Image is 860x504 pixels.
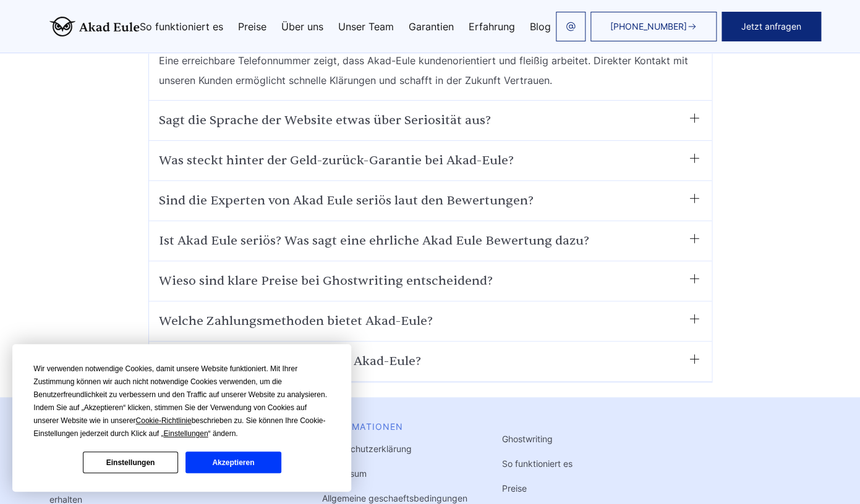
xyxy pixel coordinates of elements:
a: Über uns [281,22,323,31]
summary: Ist Akad Eule seriös? Was sagt eine ehrliche Akad Eule Bewertung dazu? [159,231,702,251]
img: email [566,22,576,31]
a: Erfahrung [469,22,515,31]
button: Jetzt anfragen [722,12,821,41]
a: So funktioniert es [502,458,573,469]
summary: Wieso sind klare Preise bei Ghostwriting entscheidend? [159,271,702,291]
a: Unser Team [338,22,394,31]
span: Einstellungen [163,429,208,438]
summary: Welche Zahlungsmethoden bietet Akad-Eule? [159,311,702,331]
a: [PHONE_NUMBER] [590,12,717,41]
button: Einstellungen [83,451,178,473]
a: Garantien [409,22,454,31]
div: Wir verwenden notwendige Cookies, damit unsere Website funktioniert. Mit Ihrer Zustimmung können ... [33,363,330,440]
button: Akzeptieren [185,451,281,473]
div: INFORMATIONEN [322,422,467,432]
img: logo [49,17,140,36]
a: Allgemeine geschaeftsbedingungen [322,493,467,503]
span: Cookie-Richtlinie [136,416,192,425]
a: Ghostwriting [502,434,553,444]
a: So funktioniert es [140,22,223,31]
span: Eine erreichbare Telefonnummer zeigt, dass Akad-Eule kundenorientiert und fleißig arbeitet. Direk... [159,51,702,90]
summary: Was steckt hinter der Geld-zurück-Garantie bei Akad-Eule? [159,151,702,170]
a: Blog [530,22,551,31]
span: [PHONE_NUMBER] [610,22,687,31]
a: Preise [238,22,266,31]
a: Preise [502,483,527,493]
summary: Sagt die Sprache der Website etwas über Seriosität aus? [159,111,702,130]
a: Datenschutzerklärung [322,443,412,454]
summary: Sind die Experten von Akad Eule seriös laut den Bewertungen? [159,191,702,211]
summary: Wie wichtig ist Datenschutz bei Akad-Eule? [159,351,702,371]
div: Cookie Consent Prompt [12,344,351,492]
